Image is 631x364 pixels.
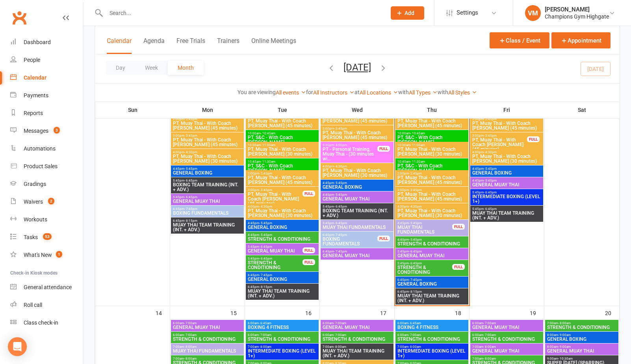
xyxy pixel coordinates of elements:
a: Messages 3 [10,122,83,140]
div: [PERSON_NAME] [545,6,609,13]
span: - 4:30pm [484,150,497,154]
span: PT - Personal Training, Muay Thai - (30 minutes wi... [322,147,378,161]
div: Workouts [24,216,47,223]
span: MUAY THAI TEAM TRAINING (INT. + ADV.) [247,289,317,298]
span: 6:45pm [173,219,242,223]
span: MUAY THAI TEAM TRAINING (INT. + ADV.) [472,211,542,220]
span: GENERAL BOXING [247,277,317,282]
button: Day [106,61,135,75]
span: MUAY THAI FUNDAMENTALS [322,225,392,230]
span: 2:00pm [472,117,542,121]
span: - 8:00am [259,345,271,349]
button: Free Trials [176,37,205,54]
th: Fri [470,102,544,118]
strong: with [398,89,409,95]
th: Thu [395,102,470,118]
span: - 2:45pm [484,117,497,121]
span: 6:45pm [322,250,392,253]
div: FULL [452,224,465,230]
span: INTERMEDIATE BOXING (LEVEL 1+) [472,194,542,204]
a: People [10,51,83,69]
a: All Styles [448,89,477,96]
div: 16 [305,306,319,319]
a: Calendar [10,69,83,87]
span: 6:00am [247,333,317,337]
span: MUAY THAI FUNDAMENTALS [173,349,242,353]
span: PT, S&C - With Coach [PERSON_NAME] [247,163,317,173]
span: 4:00pm [173,150,242,154]
span: PT, Muay Thai - With Coach [PERSON_NAME] (45 minutes) [397,119,467,128]
span: - 6:45pm [484,207,497,211]
span: 2 [48,198,54,204]
span: INTERMEDIATE BOXING (LEVEL 1+) [247,349,317,358]
span: PT, Muay Thai - With Coach [PERSON_NAME] (30 minutes) [173,154,242,163]
span: 5:45pm [397,262,453,265]
span: - 11:00am [410,143,425,147]
span: GENERAL MUAY THAI [322,325,392,330]
span: - 5:45pm [484,167,497,171]
a: Payments [10,87,83,104]
span: - 7:00am [334,333,346,337]
span: PT, Muay Thai - With Coach [PERSON_NAME] (45 minutes) [322,114,392,123]
div: FULL [303,259,315,265]
a: General attendance kiosk mode [10,279,83,296]
span: STRENGTH & CONDITIONING [322,337,392,342]
span: - 2:45pm [409,172,422,175]
span: 7:00am [472,357,542,360]
span: PT, Muay Thai - With Coach [PERSON_NAME] (30 minutes) [472,154,542,163]
span: 6:45pm [173,207,242,211]
a: Reports [10,104,83,122]
span: BOXING FUNDAMENTALS [322,237,378,246]
span: 10:00am [397,132,467,135]
span: STRENGTH & CONDITIONING [247,260,303,270]
span: INTERMEDIATE BOXING (LEVEL 1+) [397,349,467,358]
span: - 3:45pm [334,127,347,130]
span: PT, Muay Thai - With Coach [PERSON_NAME] (45 minutes) [472,121,542,130]
div: Gradings [24,181,46,187]
a: Roll call [10,296,83,314]
span: - 8:00am [483,345,496,349]
span: 4:45pm [397,221,453,225]
div: Product Sales [24,163,58,169]
button: Online Meetings [251,37,296,54]
th: Mon [170,102,245,118]
span: 7:00am [247,345,317,349]
span: 3:00pm [472,134,527,137]
span: 4:00pm [247,205,317,208]
a: Tasks 53 [10,228,83,246]
strong: You are viewing [238,89,276,95]
span: Settings [457,4,478,22]
a: Product Sales [10,158,83,175]
span: 8:00am [547,345,617,349]
div: 19 [530,306,544,319]
span: 3:00pm [247,188,303,192]
span: GENERAL BOXING [173,171,242,175]
div: VM [525,5,541,21]
span: 5:45pm [397,250,467,253]
span: - 11:00am [261,143,275,147]
span: - 11:30am [410,160,425,163]
span: - 4:00pm [334,143,347,147]
span: - 10:45am [261,132,275,135]
a: All Instructors [313,89,354,96]
button: Calendar [107,37,132,54]
span: 7:00am [322,345,392,349]
span: PT, Muay Thai - With Coach [PERSON_NAME] (45 minutes) [173,137,242,147]
button: Month [168,61,204,75]
span: GENERAL BOXING [547,337,617,342]
div: Waivers [24,199,43,205]
span: PT, Muay Thai - With Coach [PERSON_NAME] (45 minutes) [397,192,467,201]
span: 6:00am [397,333,467,337]
span: 1 [56,251,62,258]
span: BOXING 4 FITNESS [397,325,467,330]
span: PT, Muay Thai - With Coach [PERSON_NAME] (30 minutes) [397,147,467,156]
span: - 3:45pm [484,134,497,137]
span: GENERAL MUAY THAI [472,349,542,353]
span: - 5:45pm [484,179,497,182]
span: PT, Muay Thai - With Coach [PERSON_NAME] (30 minutes) [322,168,392,178]
div: Class check-in [24,319,58,326]
span: - 5:45pm [259,221,272,225]
span: 5:45pm [322,205,392,208]
span: PT, Muay Thai - With Coach [PERSON_NAME] (45 minutes) [247,175,317,185]
div: 20 [605,306,619,319]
